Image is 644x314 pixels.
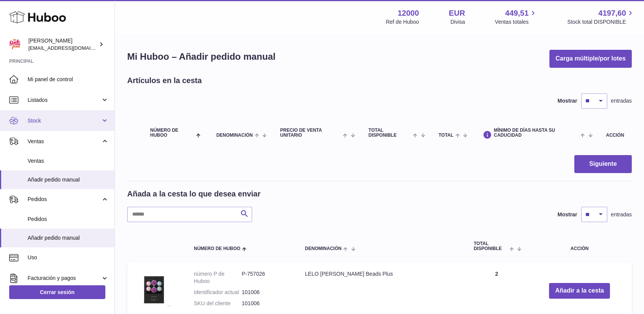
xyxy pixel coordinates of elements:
span: Facturación y pagos [28,275,101,282]
strong: 12000 [398,8,419,18]
label: Mostrar [557,211,577,218]
span: [EMAIL_ADDRESS][DOMAIN_NAME] [28,45,113,51]
h1: Mi Huboo – Añadir pedido manual [127,51,275,63]
label: Mostrar [557,97,577,105]
div: [PERSON_NAME] [28,37,97,52]
span: Denominación [305,246,341,251]
dt: número P de Huboo [194,270,242,285]
span: Stock total DISPONIBLE [567,18,635,26]
button: Añadir a la cesta [549,283,610,299]
span: Añadir pedido manual [28,234,109,242]
div: Ref de Huboo [386,18,419,26]
span: Ventas [28,157,109,165]
span: entradas [611,97,632,105]
th: Acción [527,234,632,259]
span: Total DISPONIBLE [369,128,411,138]
span: Mínimo de días hasta su caducidad [494,128,578,138]
a: 4197,60 Stock total DISPONIBLE [567,8,635,26]
span: Total [439,133,454,138]
div: Divisa [451,18,465,26]
a: Cerrar sesión [9,285,105,299]
span: Pedidos [28,216,109,223]
a: 449,51 Ventas totales [495,8,537,26]
button: Siguiente [574,155,632,173]
span: Pedidos [28,196,101,203]
span: Listados [28,96,101,104]
span: Ventas [28,138,101,145]
span: Stock [28,117,101,124]
h2: Artículos en la cesta [127,75,202,86]
dd: 101006 [242,289,290,296]
img: mar@ensuelofirme.com [9,39,21,50]
span: Añadir pedido manual [28,176,109,183]
span: Mi panel de control [28,76,109,83]
span: Número de Huboo [150,128,194,138]
span: Ventas totales [495,18,537,26]
span: Uso [28,254,109,261]
dd: 101006 [242,300,290,307]
span: 4197,60 [598,8,626,18]
div: Acción [606,133,624,138]
span: Precio de venta unitario [280,128,341,138]
strong: EUR [449,8,465,18]
span: 449,51 [505,8,529,18]
dt: Identificador actual [194,289,242,296]
h2: Añada a la cesta lo que desea enviar [127,189,261,199]
span: Denominación [216,133,253,138]
dt: SKU del cliente [194,300,242,307]
button: Carga múltiple/por lotes [549,50,632,68]
span: Total DISPONIBLE [474,241,508,251]
span: entradas [611,211,632,218]
span: Número de Huboo [194,246,240,251]
img: LELO LUNA Beads Plus [135,270,173,309]
dd: P-757026 [242,270,290,285]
